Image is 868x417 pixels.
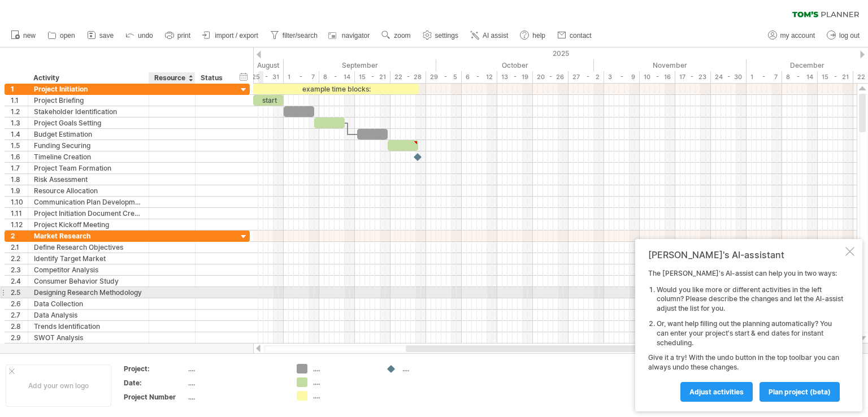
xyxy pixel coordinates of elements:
div: 15 - 21 [818,71,853,83]
a: Adjust activities [680,382,753,402]
div: 22 - 28 [390,71,426,83]
div: Market Research [34,231,143,241]
div: 2.9 [11,332,28,343]
a: new [8,28,39,43]
a: print [162,28,194,43]
div: 1.8 [11,174,28,185]
div: Project Initiation Document Creation [34,208,143,219]
div: 1.12 [11,219,28,230]
div: Communication Plan Development [34,197,143,207]
div: Project Team Formation [34,163,143,173]
div: Project Initiation [34,84,143,94]
a: settings [420,28,462,43]
div: 1 [11,84,28,94]
div: Project Goals Setting [34,118,143,128]
a: navigator [327,28,373,43]
a: AI assist [467,28,511,43]
div: 24 - 30 [711,71,747,83]
div: [PERSON_NAME]'s AI-assistant [648,249,843,260]
span: zoom [394,32,410,40]
div: Timeline Creation [34,151,143,162]
div: 8 - 14 [319,71,355,83]
div: Funding Securing [34,140,143,151]
div: 17 - 23 [675,71,711,83]
div: 2.2 [11,253,28,264]
div: October 2025 [436,59,594,71]
div: Stakeholder Identification [34,106,143,117]
span: log out [839,32,860,40]
span: open [60,32,75,40]
a: filter/search [267,28,321,43]
div: 8 - 14 [782,71,818,83]
div: 2.3 [11,264,28,275]
div: Status [201,72,225,84]
div: 2.8 [11,321,28,332]
div: 15 - 21 [355,71,390,83]
div: 6 - 12 [462,71,497,83]
div: Resource [154,72,189,84]
div: Data Analysis [34,310,143,320]
div: 20 - 26 [533,71,568,83]
div: 1.10 [11,197,28,207]
a: import / export [199,28,262,43]
div: 1 - 7 [747,71,782,83]
div: 1.2 [11,106,28,117]
div: 1.3 [11,118,28,128]
div: Project Briefing [34,95,143,106]
div: example time blocks: [253,84,419,94]
div: Budget Estimation [34,129,143,140]
div: 1 - 7 [284,71,319,83]
a: my account [765,28,818,43]
div: The [PERSON_NAME]'s AI-assist can help you in two ways: Give it a try! With the undo button in th... [648,269,843,401]
div: 10 - 16 [640,71,675,83]
div: 2.6 [11,298,28,309]
span: import / export [215,32,258,40]
div: 1.4 [11,129,28,140]
div: Project Kickoff Meeting [34,219,143,230]
div: Project: [124,364,186,373]
div: 25 - 31 [248,71,284,83]
a: zoom [379,28,414,43]
a: contact [554,28,595,43]
div: .... [188,392,283,402]
div: start [253,95,284,106]
span: Adjust activities [689,388,744,396]
div: September 2025 [284,59,436,71]
div: Identify Target Market [34,253,143,264]
div: 2.4 [11,276,28,286]
div: Project Number [124,392,186,402]
div: 1.1 [11,95,28,106]
span: navigator [342,32,370,40]
li: Would you like more or different activities in the left column? Please describe the changes and l... [657,285,843,314]
span: filter/search [283,32,318,40]
li: Or, want help filling out the planning automatically? You can enter your project's start & end da... [657,319,843,347]
div: .... [402,364,464,373]
span: save [99,32,114,40]
a: save [84,28,117,43]
span: plan project (beta) [769,388,831,396]
span: my account [780,32,815,40]
div: 13 - 19 [497,71,533,83]
div: Data Collection [34,298,143,309]
div: Date: [124,378,186,388]
div: 3 - 9 [604,71,640,83]
div: Trends Identification [34,321,143,332]
div: 29 - 5 [426,71,462,83]
div: 2.1 [11,242,28,253]
div: 2.7 [11,310,28,320]
div: 27 - 2 [568,71,604,83]
div: .... [188,364,283,373]
a: plan project (beta) [759,382,840,402]
span: contact [570,32,592,40]
span: AI assist [483,32,508,40]
div: 1.11 [11,208,28,219]
span: new [23,32,36,40]
div: 1.9 [11,185,28,196]
a: help [517,28,549,43]
div: .... [188,378,283,388]
div: Activity [33,72,142,84]
span: help [532,32,545,40]
div: .... [313,377,375,387]
span: print [177,32,190,40]
div: 2 [11,231,28,241]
